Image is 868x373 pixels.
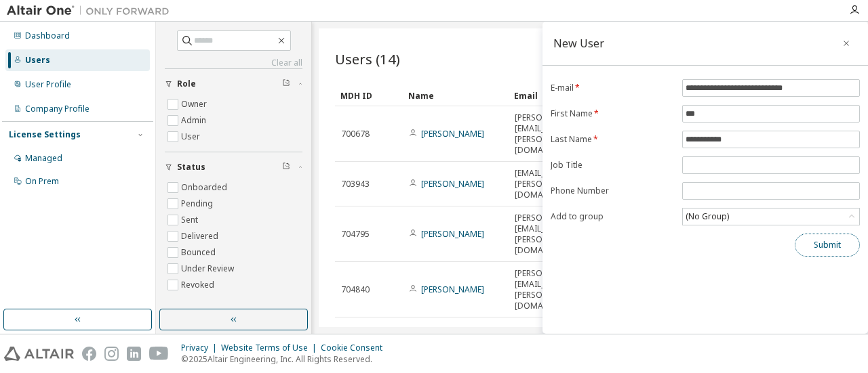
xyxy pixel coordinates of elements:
img: youtube.svg [149,347,169,361]
img: Altair One [7,4,176,18]
div: (No Group) [683,209,859,225]
button: Status [165,152,302,182]
span: 703943 [341,179,370,190]
a: Clear all [165,58,302,68]
label: Under Review [181,261,237,277]
label: Revoked [181,277,217,293]
div: On Prem [25,176,59,187]
label: Job Title [551,160,674,171]
span: Users (14) [335,49,400,68]
a: [PERSON_NAME] [421,178,484,190]
div: Cookie Consent [321,343,391,353]
div: User Profile [25,79,71,90]
label: Owner [181,96,210,112]
div: License Settings [9,129,81,140]
label: Add to group [551,211,674,222]
button: Submit [795,234,860,257]
span: Clear filter [282,79,290,89]
button: Role [165,69,302,99]
a: [PERSON_NAME] [421,128,484,139]
span: Status [177,162,205,173]
span: [PERSON_NAME][EMAIL_ADDRESS][PERSON_NAME][DOMAIN_NAME] [515,268,583,311]
label: Phone Number [551,185,674,196]
label: E-mail [551,83,674,93]
label: Pending [181,196,216,212]
span: 704795 [341,229,370,240]
div: Email [514,85,571,106]
div: (No Group) [684,209,731,224]
div: Dashboard [25,30,70,41]
label: Sent [181,212,201,228]
div: Company Profile [25,104,90,114]
span: 700678 [341,129,370,139]
label: Onboarded [181,179,230,196]
div: Privacy [181,343,221,353]
span: Role [177,79,196,89]
span: Clear filter [282,162,290,173]
p: © 2025 Altair Engineering, Inc. All Rights Reserved. [181,353,391,365]
label: First Name [551,108,674,119]
img: altair_logo.svg [4,347,74,361]
div: Name [408,85,503,106]
label: Bounced [181,244,218,261]
div: Users [25,55,50,66]
div: MDH ID [340,85,397,106]
img: instagram.svg [104,347,119,361]
label: Delivered [181,228,221,244]
span: [PERSON_NAME][EMAIL_ADDRESS][PERSON_NAME][DOMAIN_NAME] [515,213,583,256]
span: [PERSON_NAME][EMAIL_ADDRESS][PERSON_NAME][DOMAIN_NAME] [515,112,583,156]
div: Website Terms of Use [221,343,321,353]
span: [EMAIL_ADDRESS][PERSON_NAME][DOMAIN_NAME] [515,168,583,200]
label: User [181,129,203,145]
img: linkedin.svg [127,347,141,361]
a: [PERSON_NAME] [421,284,484,295]
img: facebook.svg [82,347,96,361]
span: 704840 [341,284,370,295]
a: [PERSON_NAME] [421,228,484,240]
div: Managed [25,153,62,164]
div: New User [553,38,604,49]
label: Admin [181,112,209,129]
label: Last Name [551,134,674,145]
